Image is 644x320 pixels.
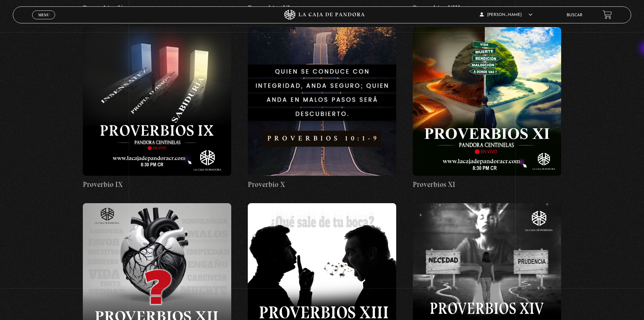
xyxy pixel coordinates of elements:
[83,179,231,190] h4: Proverbio IX
[413,27,561,190] a: Proverbios XI
[38,13,49,17] span: Menu
[413,3,561,14] h4: Proverbios VIII
[36,19,52,23] span: Cerrar
[413,179,561,190] h4: Proverbios XI
[83,27,231,190] a: Proverbio IX
[248,179,396,190] h4: Proverbio X
[248,3,396,14] h4: Proverbios VI
[248,27,396,190] a: Proverbio X
[603,10,612,19] a: View your shopping cart
[567,13,582,17] a: Buscar
[480,13,532,17] span: [PERSON_NAME]
[83,3,231,14] h4: Proverbios V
